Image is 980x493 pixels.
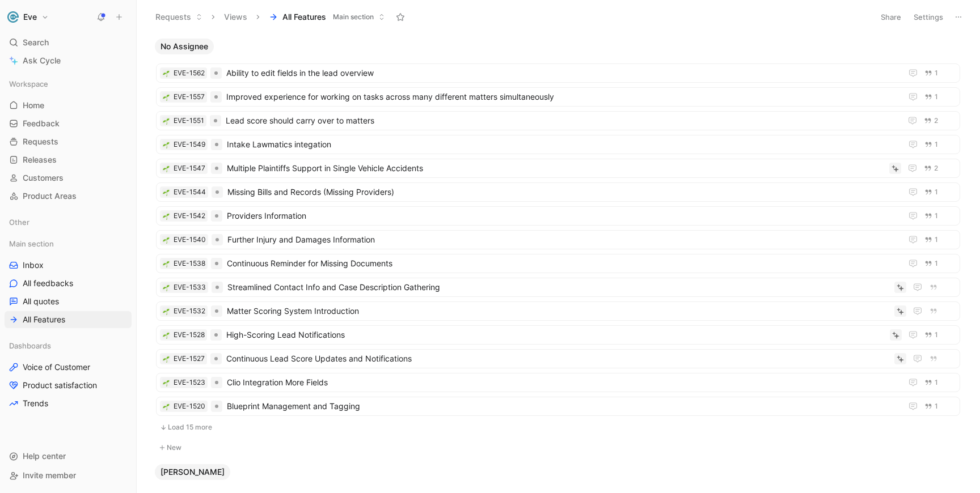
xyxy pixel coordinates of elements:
button: 1 [922,233,940,246]
div: Other [5,214,132,231]
span: 1 [935,93,938,100]
button: 🌱 [162,69,170,77]
div: DashboardsVoice of CustomerProduct satisfactionTrends [5,337,132,412]
button: 🌱 [162,355,170,363]
button: New [155,441,961,454]
span: All Features [23,314,65,325]
span: Trends [23,398,48,409]
button: Load 15 more [156,420,960,434]
div: EVE-1540 [174,234,206,245]
span: 2 [934,165,938,172]
img: 🌱 [163,356,170,363]
a: Trends [5,395,132,412]
div: EVE-1544 [174,186,206,198]
a: 🌱EVE-1532Matter Scoring System Introduction [156,301,960,321]
button: 🌱 [162,283,170,291]
span: High-Scoring Lead Notifications [226,328,885,342]
img: 🌱 [163,332,170,339]
a: 🌱EVE-1523Clio Integration More Fields1 [156,373,960,392]
div: No AssigneeLoad 15 moreNew [150,39,966,455]
span: All Features [282,11,326,23]
div: Help center [5,448,132,465]
div: EVE-1547 [174,163,205,174]
span: Workspace [9,78,48,90]
button: All FeaturesMain section [264,8,390,25]
button: 🌱 [162,307,170,315]
button: View actions [116,296,127,307]
div: EVE-1542 [174,210,205,222]
span: 2 [934,117,938,124]
span: No Assignee [160,41,208,52]
div: Other [5,214,132,234]
a: All feedbacks [5,275,132,292]
div: EVE-1551 [174,115,204,126]
span: Further Injury and Damages Information [227,233,897,246]
div: EVE-1520 [174,401,205,412]
img: 🌱 [163,284,170,291]
span: Voice of Customer [23,362,90,373]
button: 1 [922,257,940,270]
button: 🌱 [162,93,170,101]
a: 🌱EVE-1540Further Injury and Damages Information1 [156,230,960,249]
div: EVE-1528 [174,329,205,341]
button: Share [876,9,906,25]
a: Voice of Customer [5,359,132,376]
span: Requests [23,136,58,147]
button: View actions [116,398,127,409]
div: EVE-1523 [174,377,205,388]
a: All quotes [5,293,132,310]
button: 🌱 [162,117,170,125]
button: 🌱 [162,141,170,148]
a: 🌱EVE-1544Missing Bills and Records (Missing Providers)1 [156,182,960,202]
a: All Features [5,311,132,328]
span: Missing Bills and Records (Missing Providers) [227,185,897,199]
button: 1 [922,210,940,222]
button: View actions [116,380,127,391]
a: Product satisfaction [5,377,132,394]
button: 🌱 [162,260,170,267]
a: Customers [5,169,132,186]
button: View actions [116,260,127,271]
img: 🌱 [163,118,170,125]
div: EVE-1538 [174,258,205,269]
button: 1 [922,186,940,198]
a: Inbox [5,257,132,274]
span: 1 [935,403,938,410]
button: 🌱 [162,379,170,386]
button: 1 [922,138,940,151]
span: Customers [23,172,64,184]
span: Ask Cycle [23,54,61,67]
img: 🌱 [163,261,170,267]
button: 1 [922,376,940,389]
span: Product Areas [23,190,77,202]
a: 🌱EVE-1527Continuous Lead Score Updates and Notifications [156,349,960,368]
a: 🌱EVE-1533Streamlined Contact Info and Case Description Gathering [156,278,960,297]
button: [PERSON_NAME] [155,464,230,480]
a: Product Areas [5,188,132,205]
img: 🌱 [163,237,170,244]
span: Providers Information [227,209,897,223]
span: [PERSON_NAME] [160,466,225,478]
button: 🌱 [162,212,170,220]
button: 1 [922,400,940,413]
span: Other [9,216,29,228]
span: Home [23,100,44,111]
div: 🌱 [162,164,170,172]
span: Ability to edit fields in the lead overview [226,66,897,80]
span: 1 [935,236,938,243]
div: 🌱 [162,188,170,196]
a: Releases [5,151,132,168]
span: Blueprint Management and Tagging [227,399,897,413]
a: 🌱EVE-1562Ability to edit fields in the lead overview1 [156,63,960,83]
span: Feedback [23,118,60,129]
span: Main section [9,238,54,249]
span: 1 [935,141,938,148]
img: 🌱 [163,403,170,410]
